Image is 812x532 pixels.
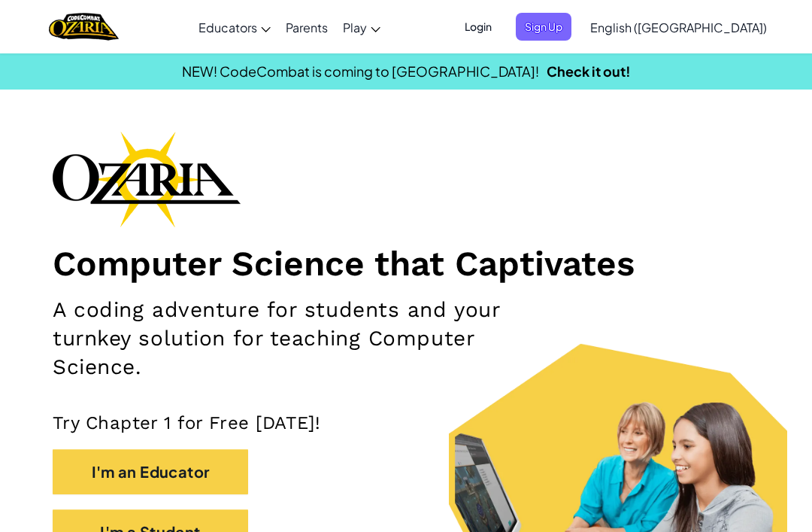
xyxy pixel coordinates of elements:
[516,13,571,41] button: Sign Up
[53,449,248,494] button: I'm an Educator
[191,7,278,47] a: Educators
[343,20,367,35] span: Play
[49,11,119,42] img: Home
[198,20,257,35] span: Educators
[53,296,526,382] h2: A coding adventure for students and your turnkey solution for teaching Computer Science.
[335,7,388,47] a: Play
[583,7,774,47] a: English ([GEOGRAPHIC_DATA])
[53,131,241,227] img: Ozaria branding logo
[547,62,631,80] a: Check it out!
[456,13,501,41] button: Login
[590,20,767,35] span: English ([GEOGRAPHIC_DATA])
[278,7,335,47] a: Parents
[182,62,539,80] span: NEW! CodeCombat is coming to [GEOGRAPHIC_DATA]!
[53,412,759,434] p: Try Chapter 1 for Free [DATE]!
[53,242,759,284] h1: Computer Science that Captivates
[49,11,119,42] a: Ozaria by CodeCombat logo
